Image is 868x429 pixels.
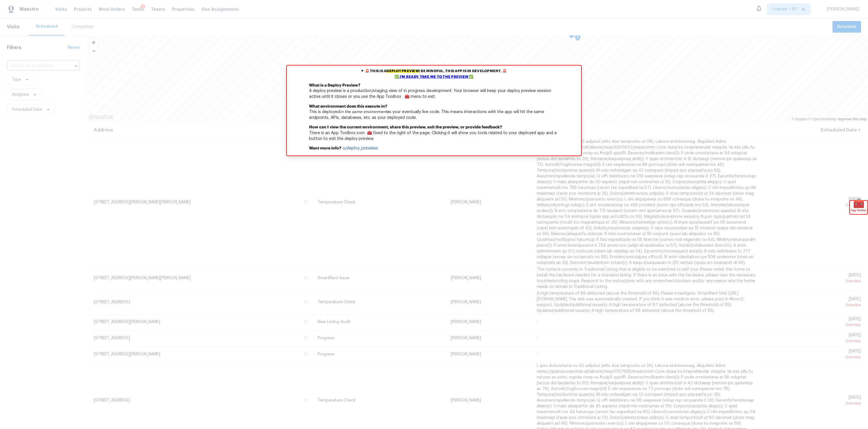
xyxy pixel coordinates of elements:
span: [STREET_ADDRESS][PERSON_NAME][PERSON_NAME] [94,200,190,204]
span: - [537,320,538,324]
div: 🧰App Toolbox [850,201,867,214]
th: Address [93,122,313,138]
span: Work Orders [99,6,125,12]
span: - [537,352,538,356]
span: [PERSON_NAME] [824,6,859,12]
span: [PERSON_NAME] [451,300,481,304]
span: [STREET_ADDRESS][PERSON_NAME][PERSON_NAME] [94,276,190,280]
span: Schedule [837,23,856,31]
a: Mapbox [792,117,807,121]
button: Copy Address [303,335,308,340]
span: Teams [151,6,165,12]
div: Reset [68,45,80,50]
span: [PERSON_NAME] [451,276,481,280]
span: [DATE] [767,349,861,360]
b: Want more info? [309,146,341,150]
span: Zoom out [89,47,98,55]
span: Temperature Check [318,398,356,402]
span: [PERSON_NAME] [451,320,481,324]
span: Temperature Check [318,200,356,204]
a: OpenStreetMap [808,117,836,121]
div: Overdue [767,202,861,208]
span: Visits [7,20,20,33]
div: Map marker [575,34,581,43]
span: [DATE] [767,273,861,284]
span: Orlando + 60 [772,6,797,12]
span: [STREET_ADDRESS] [94,300,130,304]
span: - [537,336,538,340]
span: Progress [318,336,334,340]
span: Tasks [132,7,144,11]
span: App Toolbox [851,207,867,213]
a: Mapbox homepage [88,114,114,120]
div: Overdue [767,278,861,284]
button: Schedule [833,21,861,33]
span: [DATE] [767,317,861,328]
span: [DATE] [767,333,861,344]
div: ✅ I'm ready, take me to the preview ✅ [288,74,580,80]
p: This is deployed as your eventually live code. This means interactions with the app will hit the ... [287,104,581,125]
span: Properties [172,6,194,12]
b: What is a Deploy Preview? [309,83,360,87]
span: [STREET_ADDRESS] [94,398,130,402]
span: Visits [55,6,67,12]
div: Map marker [568,31,574,40]
span: [PERSON_NAME] [451,336,481,340]
canvas: Map [87,35,868,122]
span: New Listing Audit [318,320,351,324]
b: What environment does this execute in? [309,104,387,108]
div: 1 [141,4,145,10]
summary: 🚨 This is adeploy preview! Be mindful, this app is in development. 🚨✅ I'm ready, take me to the p... [287,65,581,83]
button: Zoom in [89,38,98,47]
b: How can I view the current environment, share this preview, exit the preview, or provide feedback? [309,125,502,129]
span: Scheduled Date [12,107,42,113]
span: [PERSON_NAME] [451,398,481,402]
span: 🧰 [850,201,867,207]
div: Scheduled [36,24,58,29]
div: Overdue [767,354,861,360]
button: Copy Address [303,319,308,324]
span: Maestro [20,6,39,12]
span: Geo Assignments [201,6,239,12]
span: Temperature Check [318,300,356,304]
span: [DATE] [767,297,861,308]
input: Search for an address... [7,61,63,70]
span: L ipsu dolorsitame co 90 adipisci (elits doe temporinc ut 08). Labore etdoloremag. AliquAeni Admi... [537,140,757,265]
button: Copy Address [303,351,308,357]
span: Progress [318,352,334,356]
div: Overdue [767,400,861,406]
button: Open [72,62,80,70]
a: Improve this map [838,117,867,121]
p: A deploy preview is a production/staging view of in progress development. Your browser will keep ... [287,83,581,104]
span: [DATE] [767,197,861,208]
em: in the same environment [340,110,387,114]
button: Copy Address [303,299,308,304]
h1: Filters [7,45,68,50]
div: Overdue [767,322,861,328]
button: Copy Address [303,275,308,280]
span: SmartRent Issue [318,276,349,280]
span: [PERSON_NAME] [451,352,481,356]
span: Projects [74,6,92,12]
mark: deploy preview [386,70,419,73]
span: [STREET_ADDRESS][PERSON_NAME] [94,320,160,324]
span: This home is currently in Traditional Listing that is eligible to be switched to self tour. Pleas... [537,267,755,289]
button: Copy Address [303,199,308,205]
span: Type [12,77,21,83]
span: [STREET_ADDRESS] [94,336,130,340]
div: Overdue [767,302,861,308]
span: [PERSON_NAME] [451,200,481,204]
div: Completed [72,24,93,30]
p: There is an App Toolbox icon 🧰 fixed to the right of the page. Clicking it will show you tools re... [287,125,581,146]
th: Scheduled Date ↑ [762,122,861,138]
span: A high temperature of 86 detected (above the threshold of 85). Please investigate. SmartRent Unit... [537,291,745,313]
a: o/deploy_previews [343,146,378,150]
span: [STREET_ADDRESS][PERSON_NAME] [94,352,160,356]
button: Zoom out [89,47,98,55]
button: Copy Address [303,398,308,403]
span: [DATE] [767,396,861,406]
th: Comments [532,122,762,138]
span: Assignee [12,92,29,98]
div: Overdue [767,338,861,344]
